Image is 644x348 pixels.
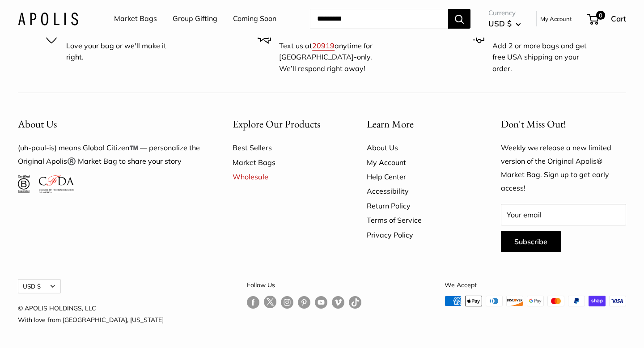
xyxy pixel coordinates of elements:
a: Best Sellers [233,140,335,155]
p: Text us at anytime for [GEOGRAPHIC_DATA]-only. We’ll respond right away! [279,40,386,75]
span: Explore Our Products [233,117,320,131]
button: USD $ [488,17,521,31]
a: Follow us on Tumblr [349,296,361,309]
a: Group Gifting [173,12,217,25]
a: Wholesale [233,170,335,184]
p: Love your bag or we'll make it right. [66,40,174,63]
a: Terms of Service [367,213,470,227]
a: Follow us on YouTube [315,296,327,309]
button: Explore Our Products [233,115,335,133]
p: © APOLIS HOLDINGS, LLC With love from [GEOGRAPHIC_DATA], [US_STATE] [18,302,164,326]
a: Accessibility [367,184,470,198]
p: Add 2 or more bags and get free USA shipping on your order. [492,40,600,75]
button: Subscribe [501,231,561,252]
a: About Us [367,140,470,155]
a: 0 Cart [588,12,626,26]
a: Market Bags [114,12,157,25]
a: My Account [540,13,572,24]
span: About Us [18,117,57,131]
a: Follow us on Pinterest [298,296,310,309]
a: Market Bags [233,155,335,170]
p: Don't Miss Out! [501,115,626,133]
a: Help Center [367,170,470,184]
span: USD $ [488,19,512,28]
button: USD $ [18,279,61,293]
span: Cart [611,14,626,23]
img: Certified B Corporation [18,175,30,193]
span: Currency [488,7,521,19]
a: Return Policy [367,199,470,213]
p: Follow Us [247,279,361,291]
p: Weekly we release a new limited version of the Original Apolis® Market Bag. Sign up to get early ... [501,141,626,195]
a: 20919 [312,41,335,50]
a: My Account [367,155,470,170]
button: Search [448,9,470,29]
p: (uh-paul-is) means Global Citizen™️ — personalize the Original Apolis®️ Market Bag to share your ... [18,141,201,168]
a: Follow us on Facebook [247,296,259,309]
button: About Us [18,115,201,133]
a: Follow us on Twitter [264,296,276,312]
button: Learn More [367,115,470,133]
img: Apolis [18,12,78,25]
input: Search... [310,9,448,29]
p: We Accept [445,279,626,291]
a: Follow us on Instagram [281,296,293,309]
a: Follow us on Vimeo [332,296,344,309]
img: Council of Fashion Designers of America Member [39,175,74,193]
a: Privacy Policy [367,228,470,242]
span: Learn More [367,117,414,131]
a: Coming Soon [233,12,276,25]
span: 0 [596,11,605,20]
